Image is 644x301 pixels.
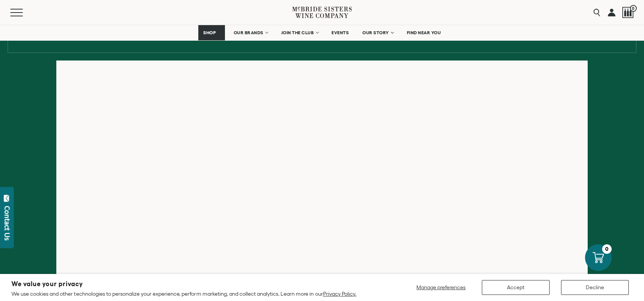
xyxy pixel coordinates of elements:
[234,30,263,35] span: OUR BRANDS
[482,280,550,295] button: Accept
[11,281,356,287] h2: We value your privacy
[281,30,314,35] span: JOIN THE CLUB
[327,25,354,40] a: EVENTS
[332,30,349,35] span: EVENTS
[3,206,11,240] div: Contact Us
[11,290,356,297] p: We use cookies and other technologies to personalize your experience, perform marketing, and coll...
[56,60,588,298] iframe: Store Locator
[229,25,273,40] a: OUR BRANDS
[412,280,470,295] button: Manage preferences
[561,280,629,295] button: Decline
[357,25,398,40] a: OUR STORY
[630,5,637,12] span: 0
[323,291,356,297] a: Privacy Policy.
[407,30,441,35] span: FIND NEAR YOU
[602,244,612,254] div: 0
[416,284,465,290] span: Manage preferences
[402,25,446,40] a: FIND NEAR YOU
[362,30,389,35] span: OUR STORY
[10,9,38,16] button: Mobile Menu Trigger
[198,25,225,40] a: SHOP
[276,25,323,40] a: JOIN THE CLUB
[203,30,216,35] span: SHOP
